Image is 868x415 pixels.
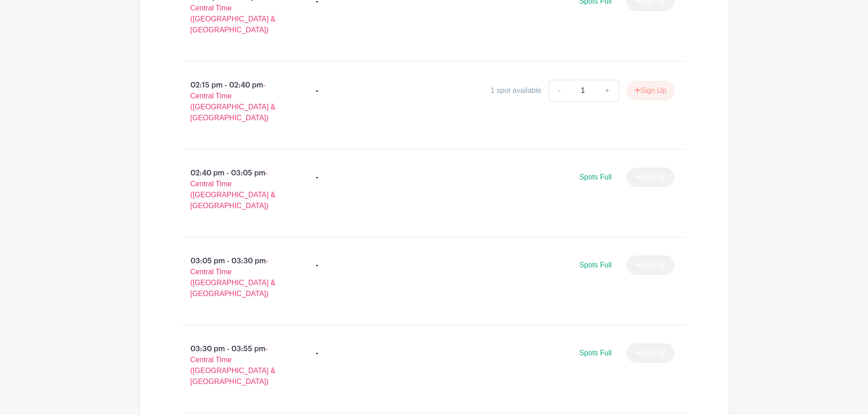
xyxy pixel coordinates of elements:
[549,80,570,102] a: -
[579,261,611,269] span: Spots Full
[316,348,318,359] div: -
[316,85,318,96] div: -
[316,260,318,271] div: -
[190,169,276,210] span: - Central Time ([GEOGRAPHIC_DATA] & [GEOGRAPHIC_DATA])
[169,76,302,127] p: 02:15 pm - 02:40 pm
[579,173,611,181] span: Spots Full
[596,80,619,102] a: +
[190,345,276,385] span: - Central Time ([GEOGRAPHIC_DATA] & [GEOGRAPHIC_DATA])
[579,349,611,357] span: Spots Full
[169,340,302,391] p: 03:30 pm - 03:55 pm
[627,81,674,100] button: Sign Up
[169,164,302,215] p: 02:40 pm - 03:05 pm
[316,172,318,183] div: -
[491,85,541,96] div: 1 spot available
[190,81,276,122] span: - Central Time ([GEOGRAPHIC_DATA] & [GEOGRAPHIC_DATA])
[190,257,276,297] span: - Central Time ([GEOGRAPHIC_DATA] & [GEOGRAPHIC_DATA])
[169,252,302,303] p: 03:05 pm - 03:30 pm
